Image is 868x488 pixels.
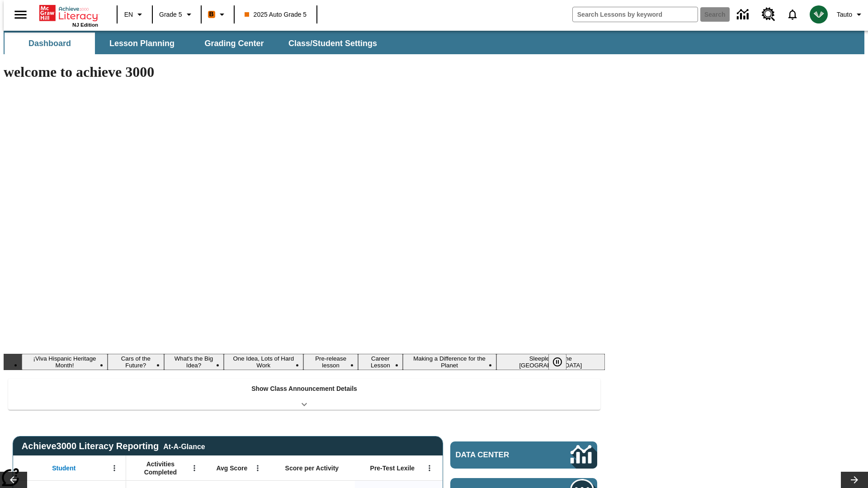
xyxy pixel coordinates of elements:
span: B [209,9,214,20]
button: Slide 8 Sleepless in the Animal Kingdom [496,354,605,370]
a: Data Center [731,2,756,27]
a: Resource Center, Will open in new tab [756,2,781,27]
button: Open Menu [108,461,121,475]
button: Slide 7 Making a Difference for the Planet [403,354,496,370]
button: Pause [548,354,566,370]
button: Profile/Settings [833,6,868,23]
div: SubNavbar [4,33,385,54]
span: 2025 Auto Grade 5 [245,10,307,19]
span: Score per Activity [285,464,339,472]
button: Slide 5 Pre-release lesson [303,354,358,370]
input: search field [573,7,698,22]
button: Lesson carousel, Next [841,472,868,488]
button: Open Menu [251,461,264,475]
span: Student [52,464,75,472]
span: EN [124,10,133,19]
span: Achieve3000 Literacy Reporting [22,441,205,451]
span: Tauto [837,10,852,19]
button: Open side menu [7,1,34,28]
div: Home [39,3,98,28]
a: Data Center [450,441,597,469]
h1: welcome to achieve 3000 [4,64,605,80]
a: Home [39,4,98,22]
span: Pre-Test Lexile [370,464,415,472]
div: At-A-Glance [163,441,205,451]
span: Activities Completed [131,460,190,476]
img: avatar image [810,5,828,23]
span: Avg Score [216,464,247,472]
button: Open Menu [423,461,436,475]
button: Dashboard [5,33,95,54]
div: Show Class Announcement Details [8,379,600,410]
button: Select a new avatar [804,3,833,26]
button: Grading Center [189,33,279,54]
div: Pause [548,354,576,370]
a: Notifications [781,3,804,26]
span: Data Center [456,450,540,460]
button: Open Menu [188,461,201,475]
button: Slide 3 What's the Big Idea? [164,354,224,370]
button: Class/Student Settings [281,33,384,54]
button: Slide 6 Career Lesson [358,354,402,370]
div: SubNavbar [4,31,864,54]
button: Slide 4 One Idea, Lots of Hard Work [224,354,304,370]
span: NJ Edition [72,22,98,28]
span: Grade 5 [159,10,182,19]
button: Boost Class color is orange. Change class color [204,6,231,23]
button: Language: EN, Select a language [120,6,149,23]
button: Slide 2 Cars of the Future? [108,354,164,370]
button: Lesson Planning [97,33,187,54]
button: Slide 1 ¡Viva Hispanic Heritage Month! [22,354,108,370]
p: Show Class Announcement Details [251,384,357,394]
button: Grade: Grade 5, Select a grade [156,6,198,23]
